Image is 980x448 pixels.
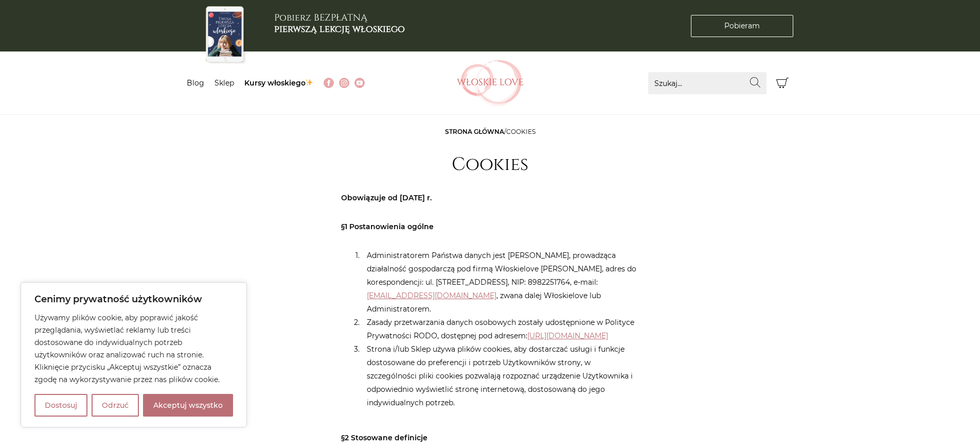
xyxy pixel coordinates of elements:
[452,154,528,176] h1: Cookies
[724,21,760,31] span: Pobieram
[92,394,139,417] button: Odrzuć
[34,293,233,305] p: Cenimy prywatność użytkowników
[351,433,427,442] strong: Stosowane definicje
[691,15,793,37] a: Pobieram
[362,249,639,316] li: Administratorem Państwa danych jest [PERSON_NAME], prowadząca działalność gospodarczą pod firmą W...
[341,193,432,202] strong: Obowiązuje od [DATE] r.
[274,23,405,36] b: pierwszą lekcję włoskiego
[367,291,496,300] a: [EMAIL_ADDRESS][DOMAIN_NAME]
[274,12,405,35] h3: Pobierz BEZPŁATNĄ
[362,342,639,409] li: Strona i/lub Sklep używa plików cookies, aby dostarczać usługi i funkcje dostosowane do preferenc...
[457,60,524,106] img: Włoskielove
[215,78,234,88] a: Sklep
[648,72,767,94] input: Szukaj...
[187,78,204,88] a: Blog
[772,72,794,94] button: Koszyk
[349,222,434,231] strong: Postanowienia ogólne
[362,316,639,342] li: Zasady przetwarzania danych osobowych zostały udostępnione w Polityce Prywatności RODO, dostępnej...
[341,433,349,442] strong: §2
[34,394,87,417] button: Dostosuj
[445,128,504,135] a: Strona główna
[506,128,536,135] span: Cookies
[143,394,233,417] button: Akceptuj wszystko
[34,312,233,386] p: Używamy plików cookie, aby poprawić jakość przeglądania, wyświetlać reklamy lub treści dostosowan...
[445,128,536,135] span: /
[306,79,313,86] img: ✨
[244,78,314,88] a: Kursy włoskiego
[527,331,608,340] a: [URL][DOMAIN_NAME]
[341,222,347,231] strong: §1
